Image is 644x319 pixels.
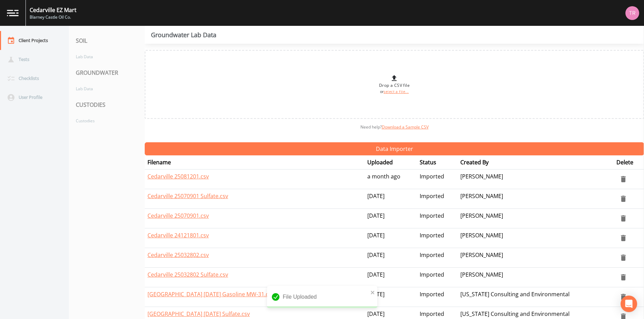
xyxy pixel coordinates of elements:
td: a month ago [365,169,417,189]
a: Download a Sample CSV [382,124,429,130]
th: Created By [458,155,614,169]
button: delete [616,231,630,245]
td: [DATE] [365,228,417,248]
th: Filename [145,155,365,169]
td: [PERSON_NAME] [458,169,614,189]
td: [PERSON_NAME] [458,248,614,268]
div: Cedarville EZ Mart [30,6,76,14]
td: [DATE] [365,287,417,307]
a: Cedarville 25032802.csv [147,251,209,259]
div: Drop a CSV file [379,74,410,95]
td: [PERSON_NAME] [458,228,614,248]
a: Lab Data [69,82,138,95]
td: Imported [417,287,458,307]
button: delete [616,192,630,206]
a: Cedarville 24121801.csv [147,231,209,239]
a: Custodies [69,114,138,127]
td: [PERSON_NAME] [458,209,614,228]
a: [GEOGRAPHIC_DATA] [DATE] Sulfate.csv [147,310,250,318]
div: Blarney Castle Oil Co. [30,14,76,20]
img: 939099765a07141c2f55256aeaad4ea5 [625,6,639,20]
img: logo [7,10,19,16]
td: [PERSON_NAME] [458,268,614,287]
th: Delete [614,155,644,169]
a: select a file... [384,89,409,94]
td: Imported [417,209,458,228]
td: Imported [417,189,458,209]
a: Cedarville 25081201.csv [147,173,209,180]
td: [PERSON_NAME] [458,189,614,209]
button: delete [616,172,630,186]
a: Lab Data [69,50,138,63]
div: Open Intercom Messenger [621,296,637,312]
td: [DATE] [365,209,417,228]
td: [US_STATE] Consulting and Environmental [458,287,614,307]
td: [DATE] [365,268,417,287]
div: CUSTODIES [69,95,145,114]
button: delete [616,290,630,304]
button: close [370,288,375,296]
th: Status [417,155,458,169]
div: Groundwater Lab Data [151,32,216,38]
button: delete [616,251,630,265]
td: Imported [417,248,458,268]
button: Data Importer [145,142,644,155]
small: or [380,89,409,94]
a: [GEOGRAPHIC_DATA] [DATE] Gasoline MW-31.csv [147,290,274,298]
button: delete [616,270,630,284]
button: delete [616,212,630,225]
div: GROUNDWATER [69,63,145,82]
td: [DATE] [365,189,417,209]
span: Need help? [360,124,429,130]
td: [DATE] [365,248,417,268]
a: Cedarville 25070901 Sulfate.csv [147,192,228,200]
th: Uploaded [365,155,417,169]
td: Imported [417,169,458,189]
td: Imported [417,228,458,248]
a: Cedarville 25070901.csv [147,212,209,219]
td: Imported [417,268,458,287]
a: Cedarville 25032802 Sulfate.csv [147,271,228,278]
div: SOIL [69,31,145,50]
div: File Uploaded [267,286,377,308]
